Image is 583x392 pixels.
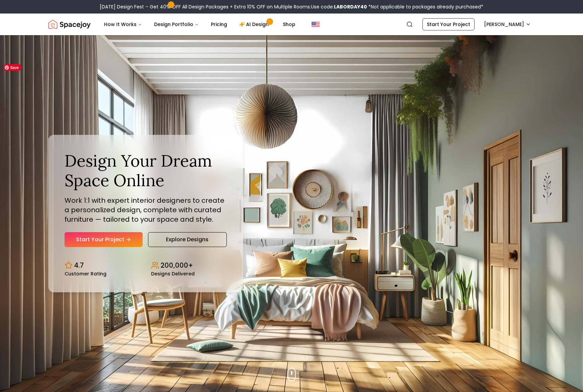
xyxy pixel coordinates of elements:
[151,271,195,276] small: Designs Delivered
[161,261,193,270] p: 200,000+
[99,18,147,31] button: How It Works
[3,64,22,71] span: Save
[367,3,483,10] span: *Not applicable to packages already purchased*
[277,18,301,31] a: Shop
[205,18,233,31] a: Pricing
[65,232,143,247] a: Start Your Project
[65,255,227,276] div: Design stats
[312,20,320,28] img: United States
[48,14,535,35] nav: Global
[65,271,106,276] small: Customer Rating
[334,3,367,10] b: LABORDAY40
[100,3,483,10] div: [DATE] Design Fest – Get 40% OFF All Design Packages + Extra 10% OFF on Multiple Rooms.
[65,196,227,224] p: Work 1:1 with expert interior designers to create a personalized design, complete with curated fu...
[234,18,276,31] a: AI Design
[422,18,475,30] a: Start Your Project
[149,18,204,31] button: Design Portfolio
[480,18,535,30] button: [PERSON_NAME]
[311,3,367,10] span: Use code:
[148,232,227,247] a: Explore Designs
[74,261,84,270] p: 4.7
[99,18,301,31] nav: Main
[48,18,91,31] a: Spacejoy
[65,151,227,190] h1: Design Your Dream Space Online
[48,18,91,31] img: Spacejoy Logo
